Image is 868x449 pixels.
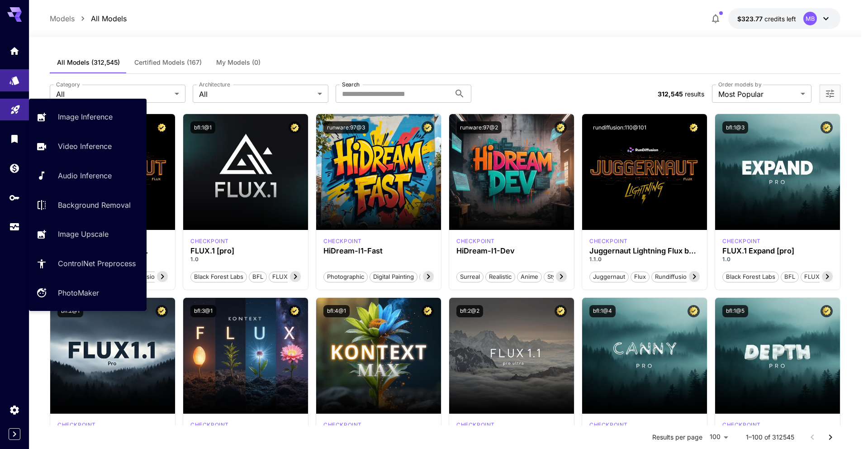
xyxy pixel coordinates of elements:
span: Black Forest Labs [191,272,247,282]
span: BFL [249,272,266,282]
button: bfl:1@4 [589,305,616,317]
span: My Models (0) [216,58,261,67]
button: Certified Model – Vetted for best performance and includes a commercial license. [555,305,567,317]
div: fluxultra [456,421,495,429]
button: Certified Model – Vetted for best performance and includes a commercial license. [289,305,301,317]
div: HiDream Dev [456,237,495,245]
p: checkpoint [456,237,495,245]
button: $323.7709 [728,8,840,29]
h3: FLUX.1 Expand [pro] [722,247,833,255]
p: checkpoint [722,237,761,245]
button: Certified Model – Vetted for best performance and includes a commercial license. [289,121,301,134]
div: MB [803,12,817,25]
label: Category [56,81,80,88]
span: Photographic [324,272,367,282]
button: bfl:4@1 [323,305,350,317]
button: Certified Model – Vetted for best performance and includes a commercial license. [156,121,168,134]
button: bfl:2@2 [456,305,483,317]
div: Models [9,72,20,83]
p: 1–100 of 312545 [746,433,794,442]
span: All [199,89,314,100]
div: fluxpro [722,237,761,245]
nav: breadcrumb [50,13,127,24]
span: 312,545 [658,90,683,98]
div: FLUX.1 D [589,237,628,245]
p: Models [50,13,75,24]
p: PhotoMaker [58,287,99,298]
button: Certified Model – Vetted for best performance and includes a commercial license. [688,305,700,317]
div: FLUX.1 Kontext [pro] [190,421,229,429]
p: 1.0 [190,255,301,263]
button: bfl:3@1 [190,305,216,317]
div: Wallet [9,162,20,174]
button: bfl:2@1 [57,305,83,317]
p: Image Inference [58,111,113,122]
span: results [685,90,704,98]
div: HiDream-I1-Fast [323,247,434,255]
span: juggernaut [590,272,628,282]
p: All Models [91,13,127,24]
button: Certified Model – Vetted for best performance and includes a commercial license. [821,121,833,134]
button: Go to next page [821,428,840,446]
p: checkpoint [323,421,362,429]
div: Home [9,43,20,54]
p: Image Upscale [58,229,109,239]
button: Certified Model – Vetted for best performance and includes a commercial license. [821,305,833,317]
a: PhotoMaker [29,282,147,304]
span: Realistic [486,272,515,282]
span: Black Forest Labs [723,272,778,282]
button: bfl:1@5 [722,305,748,317]
span: Stylized [544,272,572,282]
span: Digital Painting [370,272,417,282]
span: Surreal [457,272,483,282]
div: Usage [9,221,20,233]
p: checkpoint [190,237,229,245]
span: rundiffusion [652,272,693,282]
button: Certified Model – Vetted for best performance and includes a commercial license. [422,305,434,317]
button: bfl:1@3 [722,121,748,134]
div: fluxpro [589,421,628,429]
button: Certified Model – Vetted for best performance and includes a commercial license. [688,121,700,134]
button: Expand sidebar [9,428,20,440]
p: Audio Inference [58,170,112,181]
div: 100 [706,430,731,444]
p: checkpoint [456,421,495,429]
div: Library [9,133,20,144]
span: Cinematic [420,272,454,282]
div: $323.7709 [737,14,796,24]
div: HiDream Fast [323,237,362,245]
button: runware:97@3 [323,121,369,134]
p: ControlNet Preprocess [58,258,136,269]
div: fluxpro [190,237,229,245]
div: FLUX.1 Kontext [max] [323,421,362,429]
span: Most Popular [718,89,797,100]
span: All [56,89,171,100]
span: $323.77 [737,15,764,23]
a: Background Removal [29,194,147,216]
span: BFL [781,272,798,282]
div: Playground [10,101,21,112]
h3: FLUX.1 [pro] [190,247,301,255]
a: Image Inference [29,106,147,128]
p: checkpoint [589,237,628,245]
h3: HiDream-I1-Dev [456,247,567,255]
a: Image Upscale [29,223,147,245]
button: Certified Model – Vetted for best performance and includes a commercial license. [156,305,168,317]
label: Order models by [718,81,761,88]
p: checkpoint [589,421,628,429]
span: FLUX.1 [pro] [269,272,310,282]
label: Search [342,81,360,88]
span: Certified Models (167) [134,58,202,67]
p: Video Inference [58,141,112,152]
button: bfl:1@1 [190,121,215,134]
div: fluxpro [57,421,96,429]
p: Background Removal [58,200,131,210]
span: FLUX.1 Expand [pro] [801,272,865,282]
span: Anime [517,272,541,282]
h3: Juggernaut Lightning Flux by RunDiffusion [589,247,700,255]
div: Settings [9,404,20,416]
a: Audio Inference [29,165,147,187]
